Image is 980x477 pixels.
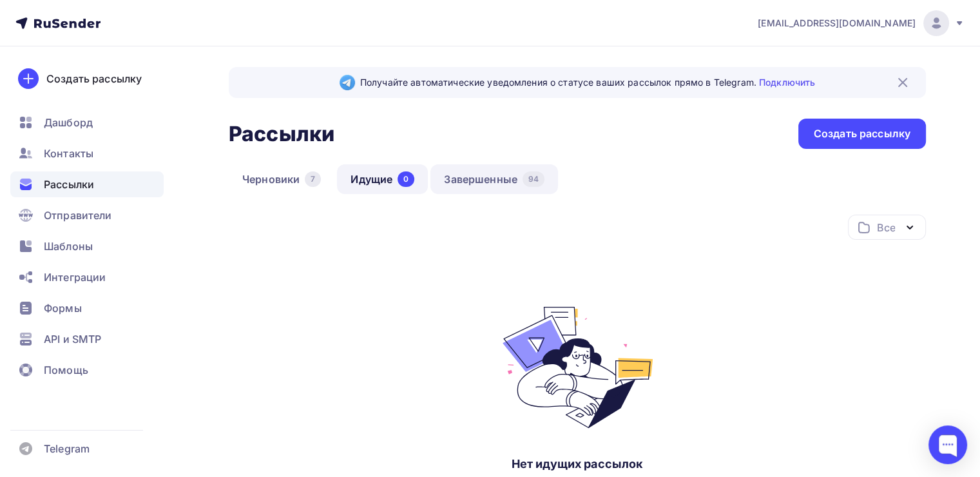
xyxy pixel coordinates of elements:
[877,220,895,235] div: Все
[46,71,142,86] div: Создать рассылку
[758,10,965,36] a: [EMAIL_ADDRESS][DOMAIN_NAME]
[10,110,164,135] a: Дашборд
[44,208,112,223] span: Отправители
[44,331,101,347] span: API и SMTP
[10,141,164,166] a: Контакты
[848,215,926,240] button: Все
[44,269,106,285] span: Интеграции
[430,164,558,194] a: Завершенные94
[10,295,164,321] a: Формы
[44,177,94,192] span: Рассылки
[10,171,164,197] a: Рассылки
[758,17,916,30] span: [EMAIL_ADDRESS][DOMAIN_NAME]
[44,362,88,378] span: Помощь
[759,77,815,88] a: Подключить
[229,164,334,194] a: Черновики7
[10,202,164,228] a: Отправители
[10,233,164,259] a: Шаблоны
[523,171,544,187] div: 94
[44,115,93,130] span: Дашборд
[44,238,93,254] span: Шаблоны
[44,300,82,316] span: Формы
[814,126,910,141] div: Создать рассылку
[398,171,414,187] div: 0
[340,75,355,90] img: Telegram
[305,171,321,187] div: 7
[229,121,334,147] h2: Рассылки
[360,76,815,89] span: Получайте автоматические уведомления о статусе ваших рассылок прямо в Telegram.
[512,456,644,472] div: Нет идущих рассылок
[337,164,428,194] a: Идущие0
[44,441,90,456] span: Telegram
[44,146,93,161] span: Контакты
